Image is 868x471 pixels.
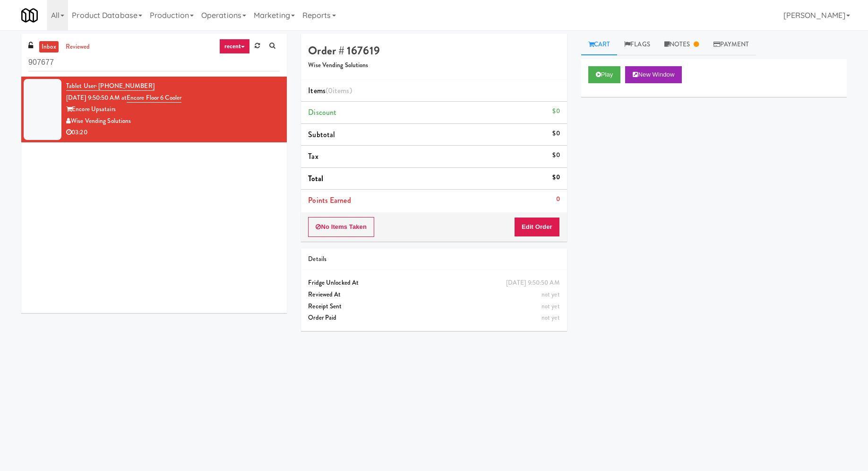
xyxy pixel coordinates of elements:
[588,66,621,83] button: Play
[39,41,59,53] a: inbox
[63,41,93,53] a: reviewed
[625,66,682,83] button: New Window
[333,85,350,96] ng-pluralize: items
[308,62,559,69] h5: Wise Vending Solutions
[308,44,559,57] h4: Order # 167619
[552,128,559,140] div: $0
[556,193,560,205] div: 0
[308,312,559,324] div: Order Paid
[326,85,352,96] span: (0 )
[21,7,38,24] img: Micromart
[95,81,155,90] span: · [PHONE_NUMBER]
[308,217,374,237] button: No Items Taken
[308,195,351,206] span: Points Earned
[552,105,559,117] div: $0
[219,39,250,54] a: recent
[308,85,352,96] span: Items
[308,151,318,162] span: Tax
[308,277,559,289] div: Fridge Unlocked At
[66,115,280,127] div: Wise Vending Solutions
[581,34,618,55] a: Cart
[506,277,560,289] div: [DATE] 9:50:50 AM
[617,34,657,55] a: Flags
[66,93,127,102] span: [DATE] 9:50:50 AM at
[308,253,559,265] div: Details
[541,290,560,299] span: not yet
[657,34,706,55] a: Notes
[66,104,280,115] div: Encore Upsatairs
[28,54,280,71] input: Search vision orders
[308,129,335,140] span: Subtotal
[308,173,323,184] span: Total
[308,107,336,118] span: Discount
[541,313,560,322] span: not yet
[308,289,559,301] div: Reviewed At
[552,172,559,183] div: $0
[706,34,756,55] a: Payment
[66,81,155,91] a: Tablet User· [PHONE_NUMBER]
[541,302,560,311] span: not yet
[308,301,559,313] div: Receipt Sent
[514,217,560,237] button: Edit Order
[21,77,287,142] li: Tablet User· [PHONE_NUMBER][DATE] 9:50:50 AM atEncore Floor 6 CoolerEncore UpsatairsWise Vending ...
[127,93,181,103] a: Encore Floor 6 Cooler
[66,127,280,139] div: 03:20
[552,149,559,161] div: $0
